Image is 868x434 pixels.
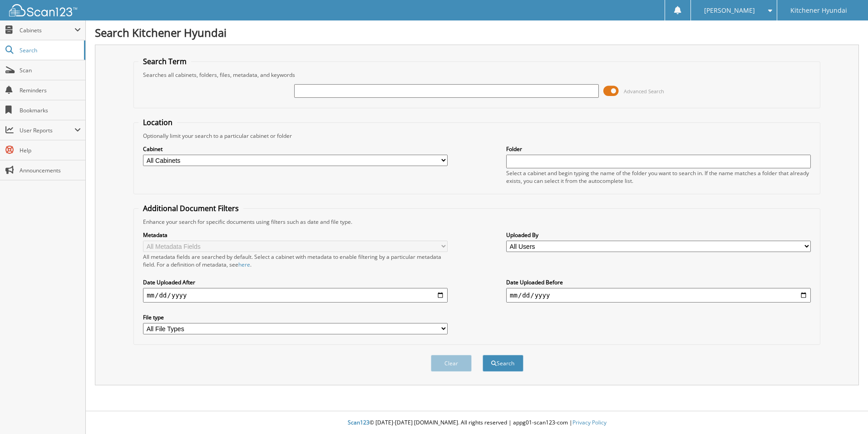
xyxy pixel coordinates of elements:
legend: Location [138,117,177,127]
div: Optionally limit your search to a particular cabinet or folder [138,132,815,140]
span: Scan [20,66,81,74]
div: All metadata fields are searched by default. Select a cabinet with metadata to enable filtering b... [143,253,448,268]
div: © [DATE]-[DATE] [DOMAIN_NAME]. All rights reserved | appg01-scan123-com | [86,412,868,434]
span: Bookmarks [20,106,81,114]
label: Date Uploaded Before [506,278,811,286]
legend: Additional Document Filters [138,203,243,213]
label: Metadata [143,231,448,239]
span: User Reports [20,126,74,134]
label: Folder [506,145,811,153]
div: Select a cabinet and begin typing the name of the folder you want to search in. If the name match... [506,169,811,185]
label: File type [143,313,448,321]
span: Advanced Search [624,88,664,95]
label: Uploaded By [506,231,811,239]
a: Privacy Policy [572,419,607,426]
div: Enhance your search for specific documents using filters such as date and file type. [138,218,815,226]
span: [PERSON_NAME] [704,8,755,13]
input: end [506,288,811,303]
div: Searches all cabinets, folders, files, metadata, and keywords [138,71,815,79]
label: Date Uploaded After [143,278,448,286]
span: Announcements [20,167,81,174]
span: Search [20,46,79,54]
button: Clear [431,355,472,372]
span: Reminders [20,86,81,94]
span: Kitchener Hyundai [790,8,847,13]
span: Scan123 [348,419,370,426]
span: Help [20,146,81,154]
a: here [238,261,250,268]
label: Cabinet [143,145,448,153]
legend: Search Term [138,56,191,66]
img: scan123-logo-white.svg [9,4,77,16]
button: Search [483,355,523,372]
span: Cabinets [20,26,74,34]
h1: Search Kitchener Hyundai [95,25,859,40]
input: start [143,288,448,303]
